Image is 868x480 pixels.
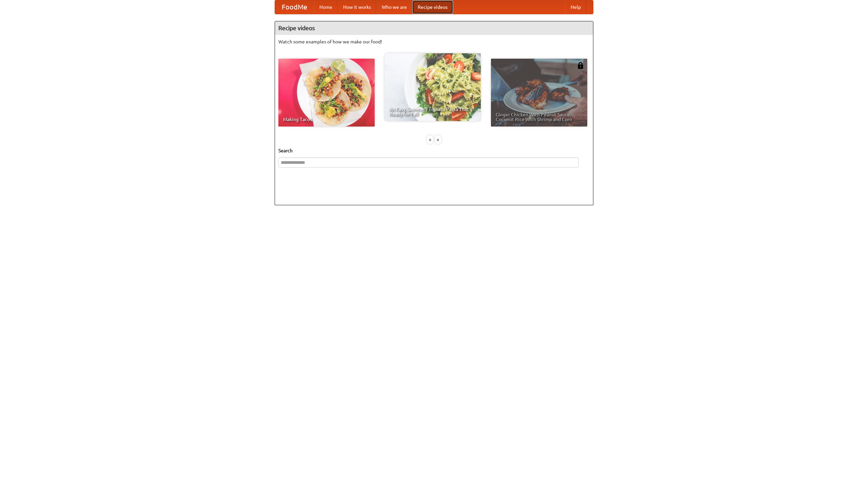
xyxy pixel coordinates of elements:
a: Recipe videos [412,0,453,14]
span: An Easy, Summery Tomato Pasta That's Ready for Fall [389,107,476,116]
img: 483408.png [577,62,584,69]
a: Who we are [376,0,412,14]
div: » [435,135,441,144]
a: Home [314,0,338,14]
h4: Recipe videos [275,21,593,35]
h5: Search [278,147,590,154]
a: Making Tacos [278,59,375,127]
a: Help [565,0,586,14]
p: Watch some examples of how we make our food! [278,38,590,45]
a: FoodMe [275,0,314,14]
a: An Easy, Summery Tomato Pasta That's Ready for Fall [384,53,481,121]
span: Making Tacos [283,117,370,122]
a: How it works [338,0,376,14]
div: « [427,135,433,144]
